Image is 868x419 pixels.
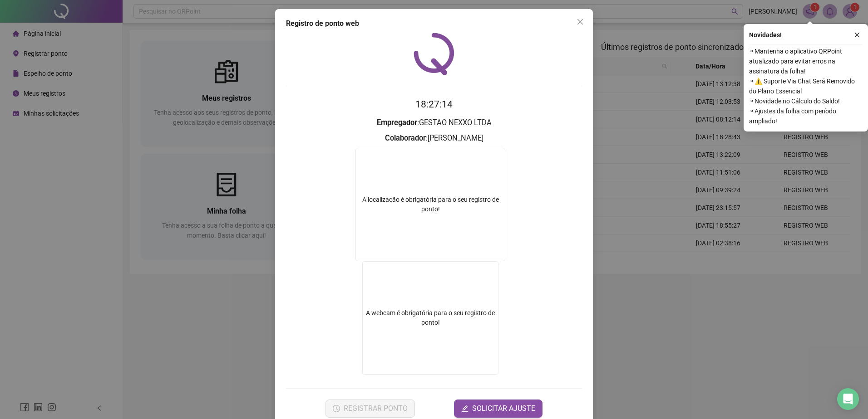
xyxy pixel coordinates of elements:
strong: Colaborador [385,134,426,142]
h3: : GESTAO NEXXO LTDA [286,117,582,129]
div: A localização é obrigatória para o seu registro de ponto! [356,195,505,214]
h3: : [PERSON_NAME] [286,132,582,144]
div: Open Intercom Messenger [837,388,859,410]
span: ⚬ Mantenha o aplicativo QRPoint atualizado para evitar erros na assinatura da folha! [749,46,863,76]
strong: Empregador [377,118,417,127]
button: Close [573,15,587,29]
span: close [577,18,584,25]
span: SOLICITAR AJUSTE [472,403,535,414]
span: ⚬ ⚠️ Suporte Via Chat Será Removido do Plano Essencial [749,76,863,96]
img: QRPoint [414,33,454,75]
time: 18:27:14 [415,99,453,110]
span: ⚬ Novidade no Cálculo do Saldo! [749,96,863,106]
span: Novidades ! [749,30,782,40]
button: REGISTRAR PONTO [325,400,415,418]
div: Registro de ponto web [286,18,582,29]
button: editSOLICITAR AJUSTE [454,400,542,418]
span: close [854,32,860,38]
span: ⚬ Ajustes da folha com período ampliado! [749,106,863,126]
span: edit [461,405,469,412]
div: A webcam é obrigatória para o seu registro de ponto! [362,261,498,375]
